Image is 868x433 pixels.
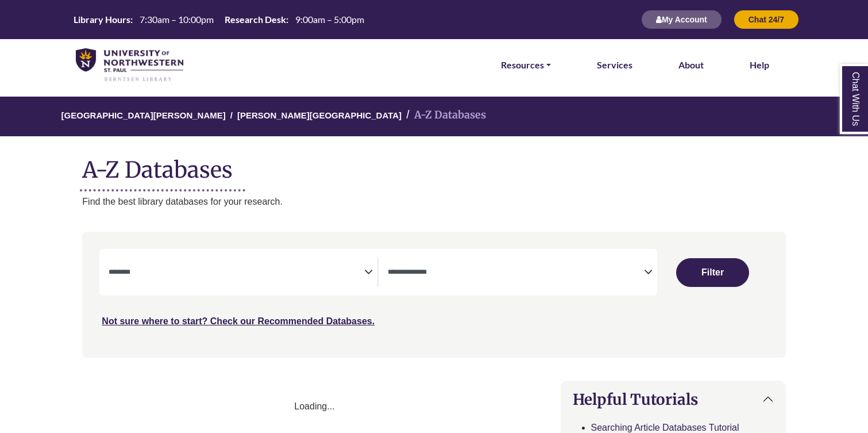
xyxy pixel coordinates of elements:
button: Helpful Tutorials [561,381,785,417]
th: Library Hours: [69,13,133,25]
a: Help [750,58,769,72]
div: Loading... [82,399,546,414]
li: A-Z Databases [402,107,486,124]
table: Hours Today [69,13,369,24]
nav: breadcrumb [82,97,785,136]
a: Services [597,58,632,72]
textarea: Filter [388,269,643,278]
th: Research Desk: [220,13,289,25]
a: Hours Today [69,13,369,26]
button: My Account [641,10,722,29]
nav: Search filters [82,232,785,357]
textarea: Filter [109,269,364,278]
h1: A-Z Databases [82,148,785,183]
a: Not sure where to start? Check our Recommended Databases. [102,316,375,326]
a: [GEOGRAPHIC_DATA][PERSON_NAME] [61,109,226,120]
p: Find the best library databases for your research. [82,194,785,209]
a: About [678,58,704,72]
a: Searching Article Databases Tutorial [591,423,739,432]
a: Resources [501,58,551,72]
a: My Account [641,14,722,24]
a: [PERSON_NAME][GEOGRAPHIC_DATA] [237,109,402,120]
img: library_home [76,48,183,82]
a: Chat 24/7 [734,14,799,24]
button: Submit for Search Results [676,258,750,287]
button: Chat 24/7 [734,10,799,29]
span: 9:00am – 5:00pm [295,14,364,25]
span: 7:30am – 10:00pm [140,14,214,25]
